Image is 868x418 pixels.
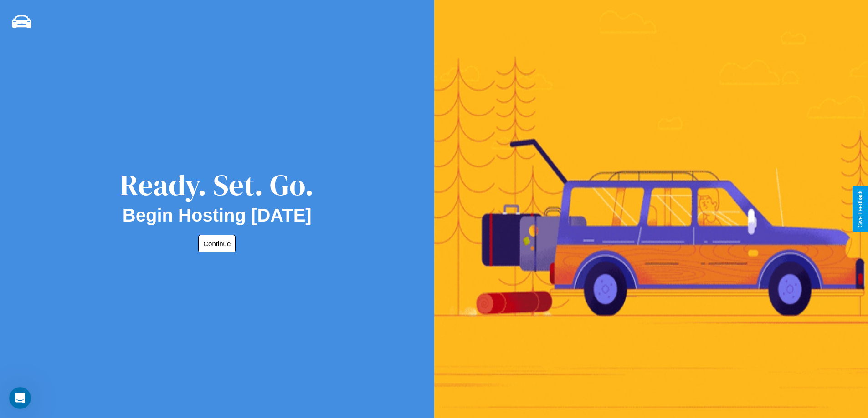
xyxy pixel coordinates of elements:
div: Ready. Set. Go. [120,165,314,205]
iframe: Intercom live chat [9,387,31,409]
h2: Begin Hosting [DATE] [123,205,312,226]
div: Give Feedback [857,191,863,227]
button: Continue [198,235,236,252]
